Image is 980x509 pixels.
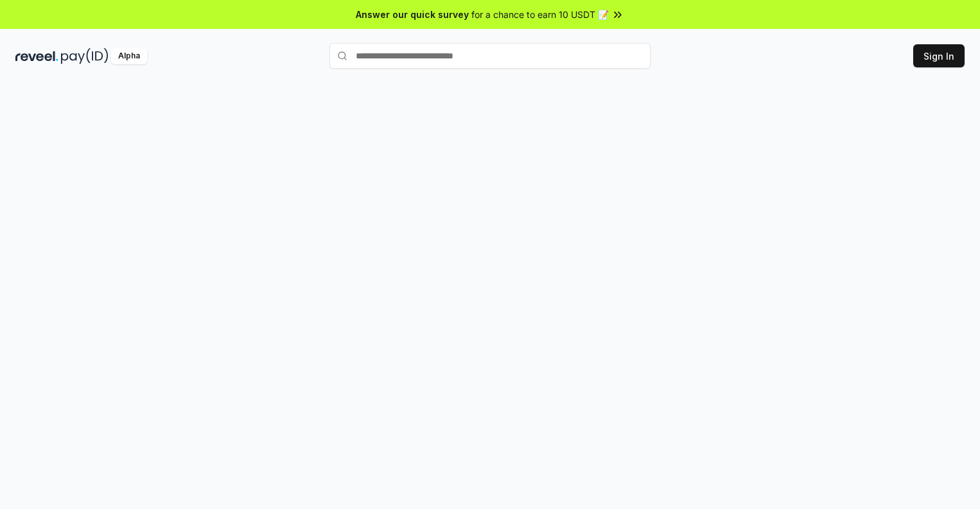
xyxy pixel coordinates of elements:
[356,8,469,21] span: Answer our quick survey
[15,48,58,64] img: reveel_dark
[111,48,147,64] div: Alpha
[913,44,965,67] button: Sign In
[61,48,109,64] img: pay_id
[471,8,609,21] span: for a chance to earn 10 USDT 📝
